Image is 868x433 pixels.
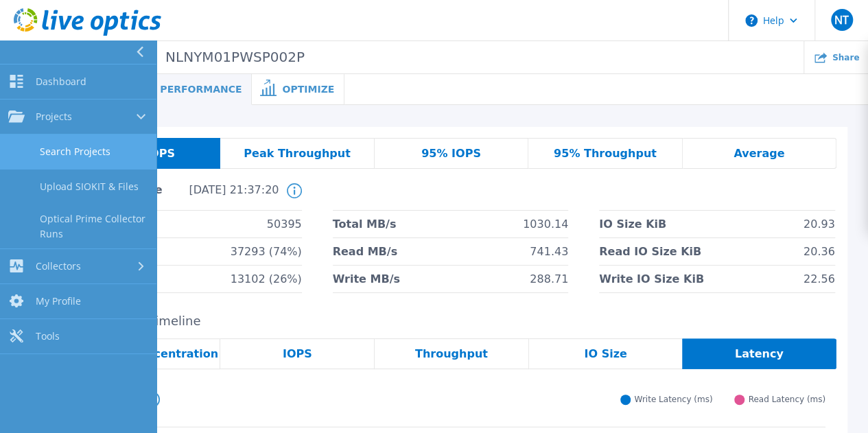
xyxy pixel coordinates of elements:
span: Peak Throughput [244,148,351,159]
span: Performance [160,84,242,94]
span: 95% IOPS [421,148,481,159]
span: Throughput [415,349,488,360]
span: [DATE] 21:37:20 [172,183,279,210]
span: 20.93 [804,211,835,237]
span: Read MB/s [333,238,397,265]
span: 288.71 [530,266,568,292]
span: IOPS [283,349,312,360]
span: 95% Throughput [554,148,657,159]
span: Dashboard [36,75,86,88]
span: 1030.14 [523,211,568,237]
span: Read IO Size KiB [599,238,701,265]
span: 37293 (74%) [231,238,302,265]
span: Average [734,148,784,159]
span: Total MB/s [333,211,397,237]
span: 20.36 [804,238,835,265]
span: Optimize [282,84,334,94]
span: 50395 [267,211,302,237]
span: Collectors [36,260,81,272]
span: Write IO Size KiB [599,266,704,292]
span: 13102 (26%) [231,266,302,292]
span: Write Latency (ms) [634,395,712,405]
span: Read Latency (ms) [748,395,825,405]
p: PowerStore [66,49,305,65]
h2: Performance Timeline [66,314,836,329]
span: NLNYM01PWSP002P [156,49,305,65]
span: Latency [735,349,784,360]
span: Write MB/s [333,266,400,292]
span: My Profile [36,295,81,307]
span: Share [832,54,859,62]
span: IO Size KiB [599,211,666,237]
span: 22.56 [804,266,835,292]
span: 741.43 [530,238,568,265]
span: IO Size [584,349,626,360]
span: Tools [36,330,60,342]
span: Projects [36,110,72,123]
span: NT [834,14,849,25]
